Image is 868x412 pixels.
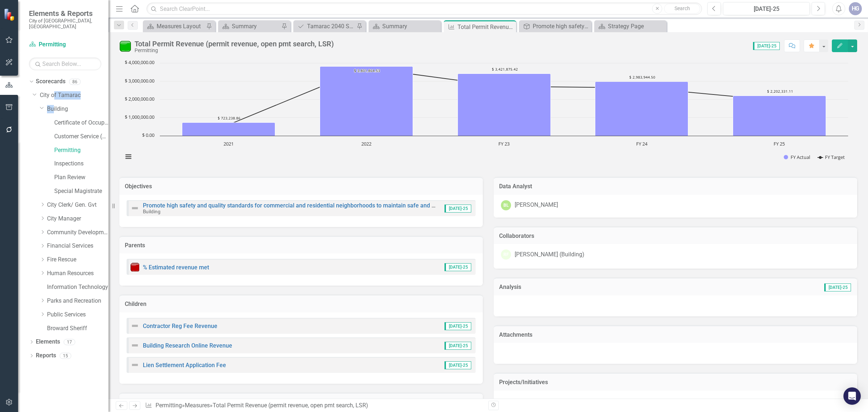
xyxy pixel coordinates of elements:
a: Community Development [47,228,109,237]
h3: Children [125,301,477,307]
input: Search ClearPoint... [146,3,702,15]
div: Total Permit Revenue (permit revenue, open pmt search, LSR) [213,402,368,409]
a: Human Resources [47,269,109,278]
a: Permitting [156,402,182,409]
div: [PERSON_NAME] [515,201,558,209]
a: Contractor Reg Fee Revenue [143,323,217,329]
text: 2021 [224,140,234,147]
a: Tamarac 2040 Strategic Plan - Departmental Action Plan [295,22,355,31]
div: Summary [382,22,439,31]
span: [DATE]-25 [444,205,471,213]
div: [PERSON_NAME] (Building) [515,251,584,259]
text: $ 2,983,944.50 [629,75,655,80]
a: Summary [370,22,439,31]
a: Inspections [54,160,109,168]
span: Elements & Reports [29,9,101,18]
small: Building [143,209,161,214]
div: » » [145,402,483,410]
div: Summary [232,22,280,31]
span: Search [675,5,690,11]
div: BL [501,200,511,210]
input: Search Below... [29,58,101,70]
a: City of Tamarac [40,91,109,100]
path: 2021, 723,238.86. FY Actual. [182,123,275,136]
span: [DATE]-25 [444,342,471,350]
a: Special Magistrate [54,187,109,196]
div: RF [501,249,511,260]
a: Fire Rescue [47,256,109,264]
path: FY 24, 2,983,944.5. FY Actual. [595,82,688,136]
a: Lien Settlement Application Fee [143,362,226,369]
text: $ 3,421,875.42 [492,67,518,72]
text: $ 4,000,000.00 [125,59,154,66]
span: [DATE]-25 [444,361,471,369]
h3: Collaborators [499,233,852,239]
a: Permitting [29,41,101,49]
a: City Manager [47,215,109,223]
h3: Projects/Initiatives [499,379,852,386]
text: $ 0.00 [142,132,154,138]
a: Permitting [54,146,109,155]
button: View chart menu, Chart [123,152,133,162]
h3: Objectives [125,183,477,190]
img: Not Defined [131,321,139,330]
img: ClearPoint Strategy [3,8,17,21]
text: $ 2,000,000.00 [125,96,154,102]
img: Not Defined [131,204,139,213]
button: Show FY Target [818,154,845,160]
div: Total Permit Revenue (permit revenue, open pmt search, LSR) [135,40,334,48]
div: Total Permit Revenue (permit revenue, open pmt search, LSR) [458,22,514,31]
div: Tamarac 2040 Strategic Plan - Departmental Action Plan [307,22,355,31]
div: Permitting [135,48,334,53]
div: Chart. Highcharts interactive chart. [119,59,857,168]
img: Below target [131,263,139,272]
a: Building [47,105,109,113]
div: [DATE]-25 [726,5,807,13]
h3: Analysis [499,284,656,290]
a: Information Technology [47,283,109,291]
a: Measures [185,402,210,409]
div: 86 [69,79,81,85]
div: Measures Layout [157,22,204,31]
a: Building Research Online Revenue [143,342,232,349]
a: Strategy Page [596,22,665,31]
a: Customer Service (Bldg) [54,133,109,141]
button: HG [849,2,862,15]
span: [DATE]-25 [824,283,851,291]
a: Scorecards [36,77,65,86]
a: Plan Review [54,173,109,182]
h3: Parents [125,242,477,249]
div: Promote high safety and quality standards for commercial and residential neighborhoods to maintai... [533,22,590,31]
text: 2022 [361,140,371,147]
text: $ 3,801,864.53 [354,68,380,73]
text: $ 1,000,000.00 [125,114,154,120]
a: City Clerk/ Gen. Gvt [47,201,109,209]
a: Reports [36,352,56,360]
div: 15 [60,353,71,359]
h3: Attachments [499,332,852,338]
path: FY 25, 2,202,331.11. FY Actual. [733,96,826,136]
a: Broward Sheriff [47,324,109,333]
a: Financial Services [47,242,109,250]
text: FY 25 [774,140,785,147]
a: Elements [36,338,60,346]
a: Summary [220,22,280,31]
img: Not Defined [131,361,139,369]
img: Meets or exceeds target [119,40,131,52]
button: Search [664,4,700,14]
text: $ 2,202,331.11 [767,89,793,94]
a: Promote high safety and quality standards for commercial and residential neighborhoods to maintai... [143,202,480,209]
path: 2022, 3,801,864.53. FY Actual. [320,67,413,136]
small: City of [GEOGRAPHIC_DATA], [GEOGRAPHIC_DATA] [29,18,101,30]
div: Strategy Page [608,22,665,31]
text: $ 3,000,000.00 [125,77,154,84]
span: [DATE]-25 [444,263,471,271]
text: $ 723,238.86 [218,115,241,121]
div: 17 [64,339,75,345]
g: FY Actual, series 1 of 2. Bar series with 5 bars. [182,67,826,136]
a: Parks and Recreation [47,297,109,305]
path: FY 23, 3,421,875.42. FY Actual. [458,74,551,136]
button: Show FY Actual [784,154,810,160]
button: [DATE]-25 [723,2,810,15]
